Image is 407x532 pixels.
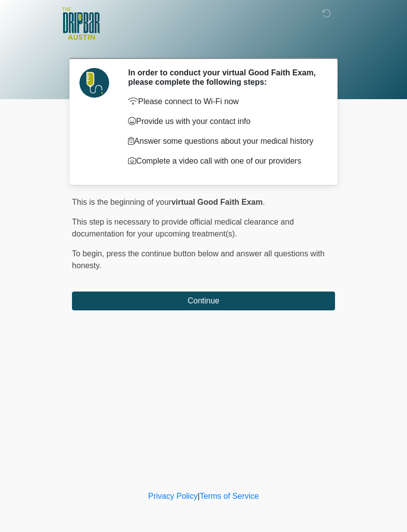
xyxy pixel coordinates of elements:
[198,492,200,500] a: |
[62,7,100,40] img: The DRIPBaR - Austin The Domain Logo
[128,116,320,127] p: Provide us with your contact info
[72,292,335,310] button: Continue
[72,218,294,238] span: This step is necessary to provide official medical clearance and documentation for your upcoming ...
[200,492,259,500] a: Terms of Service
[72,198,171,206] span: This is the beginning of your
[79,68,109,98] img: Agent Avatar
[128,68,320,87] h2: In order to conduct your virtual Good Faith Exam, please complete the following steps:
[72,249,325,270] span: press the continue button below and answer all questions with honesty.
[128,96,320,108] p: Please connect to Wi-Fi now
[72,249,106,258] span: To begin,
[128,155,320,167] p: Complete a video call with one of our providers
[148,492,198,500] a: Privacy Policy
[263,198,265,206] span: .
[128,135,320,147] p: Answer some questions about your medical history
[171,198,263,206] strong: virtual Good Faith Exam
